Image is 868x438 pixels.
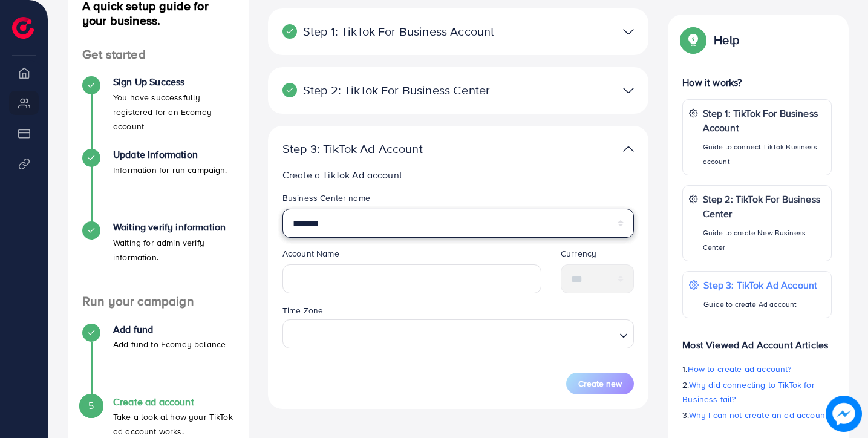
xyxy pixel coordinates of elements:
img: TikTok partner [623,140,634,158]
img: logo [12,17,34,39]
p: 2. [682,378,832,407]
span: Create new [578,378,622,390]
p: Information for run campaign. [113,163,227,177]
p: Add fund to Ecomdy balance [113,337,226,351]
h4: Sign Up Success [113,76,234,88]
h4: Get started [68,47,249,62]
span: Why I can not create an ad account? [689,409,832,421]
label: Time Zone [282,304,323,316]
img: TikTok partner [623,23,634,41]
p: 3. [682,408,832,422]
h4: Run your campaign [68,294,249,309]
legend: Business Center name [282,192,635,209]
input: Search for option [288,322,615,345]
legend: Account Name [282,247,541,264]
img: TikTok partner [623,82,634,99]
p: Most Viewed Ad Account Articles [682,328,832,352]
li: Sign Up Success [68,76,249,149]
p: Step 3: TikTok Ad Account [703,278,817,292]
p: Guide to create Ad account [703,297,817,312]
h4: Update Information [113,149,227,160]
li: Waiting verify information [68,221,249,294]
span: Why did connecting to TikTok for Business fail? [682,379,814,405]
span: 5 [88,399,94,413]
button: Create new [566,373,634,394]
img: image [826,396,862,432]
li: Update Information [68,149,249,221]
p: Create a TikTok Ad account [282,168,635,182]
p: Help [714,33,739,47]
p: Guide to create New Business Center [703,226,825,255]
h4: Waiting verify information [113,221,234,233]
p: Waiting for admin verify information. [113,235,234,264]
p: Step 1: TikTok For Business Account [703,106,825,135]
p: Step 2: TikTok For Business Center [282,83,511,97]
li: Add fund [68,324,249,396]
p: Step 1: TikTok For Business Account [282,24,511,39]
p: Step 2: TikTok For Business Center [703,192,825,221]
h4: Create ad account [113,396,234,408]
p: Guide to connect TikTok Business account [703,140,825,169]
legend: Currency [561,247,634,264]
p: How it works? [682,75,832,90]
h4: Add fund [113,324,226,335]
p: 1. [682,362,832,376]
div: Search for option [282,319,635,348]
img: Popup guide [682,29,704,51]
span: How to create ad account? [688,363,792,375]
p: Step 3: TikTok Ad Account [282,142,511,156]
p: You have successfully registered for an Ecomdy account [113,90,234,134]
